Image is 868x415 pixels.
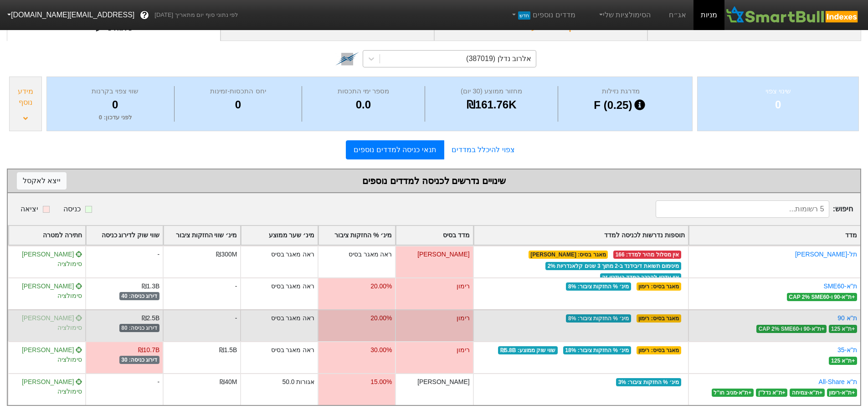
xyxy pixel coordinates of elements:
[637,282,681,291] span: מאגר בסיס : רימון
[396,226,473,245] div: Toggle SortBy
[241,226,318,245] div: Toggle SortBy
[177,86,299,97] div: יחס התכסות-זמינות
[795,251,857,258] a: תל-[PERSON_NAME]
[271,313,315,323] div: ראה מאגר בסיס
[119,324,160,332] span: דירוג כניסה: 80
[444,141,522,159] a: צפוי להיכלל במדדים
[142,282,160,291] div: ₪1.3B
[271,345,315,355] div: ראה מאגר בסיס
[22,346,82,363] span: [PERSON_NAME] סימולציה
[282,377,314,387] div: 50.0 אגורות
[616,378,681,386] span: מינ׳ % החזקות ציבור : 3%
[787,293,857,301] span: + ת"א-90 ו-CAP 2% SME60
[154,10,238,20] span: לפי נתוני סוף יום מתאריך [DATE]
[22,378,82,395] span: [PERSON_NAME] סימולציה
[518,11,530,20] span: חדש
[12,86,39,108] div: מידע נוסף
[613,251,681,259] span: אין מסלול מהיר למדד : 166
[600,273,681,282] span: אין עדכון להרכב המדד בעדכון זה
[304,86,422,97] div: מספר ימי התכסות
[318,226,395,245] div: Toggle SortBy
[370,313,392,323] div: 20.00%
[142,9,147,21] span: ?
[22,251,82,267] span: [PERSON_NAME] סימולציה
[119,292,160,300] span: דירוג כניסה: 40
[829,325,857,333] span: + ת''א 125
[474,226,688,245] div: Toggle SortBy
[219,345,237,355] div: ₪1.5B
[507,6,579,24] a: מדדים נוספיםחדש
[790,389,824,397] span: + ת''א-צמיחה
[395,277,473,309] div: רימון
[349,250,392,259] div: ראה מאגר בסיס
[17,172,67,190] button: ייצא לאקסל
[9,226,85,245] div: Toggle SortBy
[119,356,160,364] span: דירוג כניסה: 30
[656,200,853,218] span: חיפוש :
[17,174,851,188] div: שינויים נדרשים לכניסה למדדים נוספים
[837,314,857,322] a: ת''א 90
[756,389,787,397] span: + ת''א נדל''ן
[85,373,163,405] div: -
[58,97,172,113] div: 0
[427,97,555,113] div: ₪161.76K
[395,246,473,277] div: [PERSON_NAME]
[566,314,631,323] span: מינ׳ % החזקות ציבור : 8%
[164,226,240,245] div: Toggle SortBy
[566,282,631,291] span: מינ׳ % החזקות ציבור : 8%
[58,113,172,122] div: לפני עדכון : 0
[370,345,392,355] div: 30.00%
[563,346,632,354] span: מינ׳ % החזקות ציבור : 18%
[346,140,444,159] a: תנאי כניסה למדדים נוספים
[689,226,860,245] div: Toggle SortBy
[498,346,558,354] span: שווי שוק ממוצע : ₪5.8B
[837,346,857,354] a: ת"א-35
[724,6,861,24] img: SmartBull
[304,97,422,113] div: 0.0
[395,373,473,405] div: [PERSON_NAME]
[86,226,163,245] div: Toggle SortBy
[594,6,655,24] a: הסימולציות שלי
[177,97,299,113] div: 0
[466,53,531,64] div: אלרוב נדלן (387019)
[560,86,681,97] div: מדרגת נזילות
[823,282,857,290] a: ת''א-SME60
[637,346,681,354] span: מאגר בסיס : רימון
[22,314,82,331] span: [PERSON_NAME] סימולציה
[271,250,315,259] div: ראה מאגר בסיס
[637,314,681,323] span: מאגר בסיס : רימון
[712,389,754,397] span: + ת"א-מניב חו"ל
[827,389,857,397] span: + ת''א-רימון
[829,357,857,365] span: + ת''א 125
[656,200,829,218] input: 5 רשומות...
[370,282,392,291] div: 20.00%
[709,97,847,113] div: 0
[21,204,38,215] div: יציאה
[529,251,608,259] span: מאגר בסיס : [PERSON_NAME]
[271,282,315,291] div: ראה מאגר בסיס
[335,47,359,71] img: tase link
[220,377,237,387] div: ₪40M
[427,86,555,97] div: מחזור ממוצע (30 יום)
[22,282,82,299] span: [PERSON_NAME] סימולציה
[395,341,473,373] div: רימון
[545,262,681,270] span: מינימום תשואת דיבידנד ב-2 מתוך 3 שנים קלאנדריות 2%
[85,246,163,277] div: -
[819,378,857,385] a: ת''א All-Share
[395,309,473,341] div: רימון
[235,282,237,291] div: -
[235,313,237,323] div: -
[756,325,827,333] span: + ת"א-90 ו-CAP 2% SME60
[58,86,172,97] div: שווי צפוי בקרנות
[63,204,81,215] div: כניסה
[370,377,392,387] div: 15.00%
[216,250,237,259] div: ₪300M
[142,313,160,323] div: ₪2.5B
[709,86,847,97] div: שינוי צפוי
[560,97,681,114] div: F (0.25)
[138,345,159,355] div: ₪10.7B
